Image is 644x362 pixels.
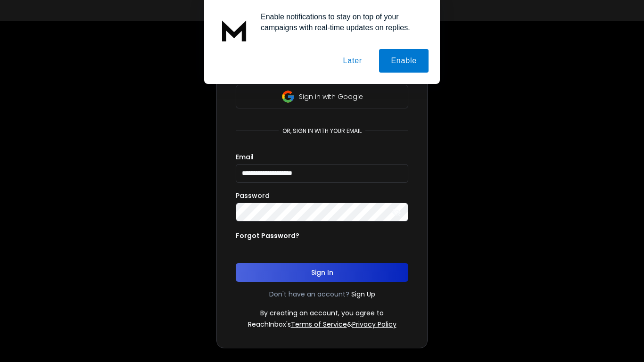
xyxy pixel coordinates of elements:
[291,320,347,329] a: Terms of Service
[236,192,270,199] label: Password
[299,92,363,101] p: Sign in with Google
[236,154,254,160] label: Email
[379,49,429,73] button: Enable
[260,308,384,318] p: By creating an account, you agree to
[253,11,429,33] div: Enable notifications to stay on top of your campaigns with real-time updates on replies.
[279,127,365,135] p: or, sign in with your email
[236,85,408,108] button: Sign in with Google
[352,320,396,329] a: Privacy Policy
[351,289,375,299] a: Sign Up
[236,231,299,240] p: Forgot Password?
[215,11,253,49] img: notification icon
[269,289,349,299] p: Don't have an account?
[331,49,373,73] button: Later
[236,263,408,282] button: Sign In
[248,320,396,329] p: ReachInbox's &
